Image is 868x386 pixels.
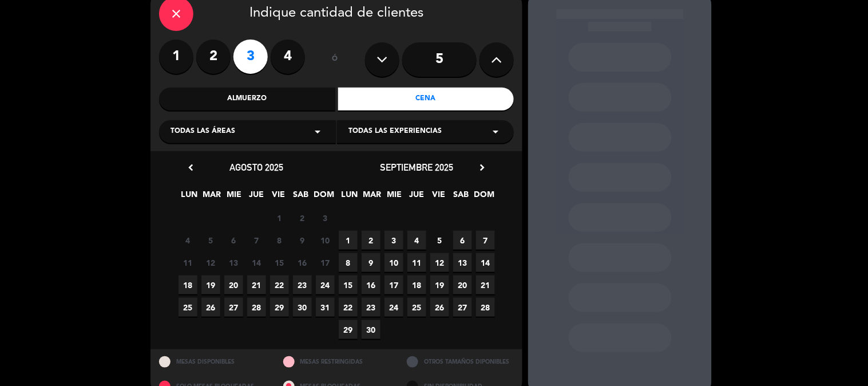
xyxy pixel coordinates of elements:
[293,298,312,317] span: 30
[316,253,335,272] span: 17
[476,231,495,250] span: 7
[271,40,305,74] label: 4
[385,188,404,207] span: MIE
[476,162,488,174] i: chevron_right
[224,275,243,294] span: 20
[270,231,289,250] span: 8
[179,231,197,250] span: 4
[316,231,335,250] span: 10
[247,275,266,294] span: 21
[362,298,381,317] span: 23
[201,231,220,250] span: 5
[270,298,289,317] span: 29
[269,188,288,207] span: VIE
[385,253,403,272] span: 10
[385,231,403,250] span: 3
[247,231,266,250] span: 7
[430,188,449,207] span: VIE
[338,88,514,111] div: Cena
[171,126,235,137] span: Todas las áreas
[179,253,197,272] span: 11
[453,298,472,317] span: 27
[316,275,335,294] span: 24
[362,231,381,250] span: 2
[293,253,312,272] span: 16
[316,208,335,227] span: 3
[340,188,359,207] span: LUN
[474,188,493,207] span: DOM
[362,275,381,294] span: 16
[225,188,244,207] span: MIE
[314,188,333,207] span: DOM
[407,275,426,294] span: 18
[476,275,495,294] span: 21
[292,188,311,207] span: SAB
[430,298,449,317] span: 26
[476,253,495,272] span: 14
[453,275,472,294] span: 20
[430,231,449,250] span: 5
[224,253,243,272] span: 13
[362,253,381,272] span: 9
[339,231,358,250] span: 1
[430,275,449,294] span: 19
[201,253,220,272] span: 12
[489,125,502,139] i: arrow_drop_down
[339,275,358,294] span: 15
[224,298,243,317] span: 27
[179,298,197,317] span: 25
[247,253,266,272] span: 14
[316,40,354,80] div: ó
[270,208,289,227] span: 1
[229,162,283,173] span: agosto 2025
[150,349,275,374] div: MESAS DISPONIBLES
[169,7,183,21] i: close
[452,188,471,207] span: SAB
[316,298,335,317] span: 31
[385,298,403,317] span: 24
[348,126,442,137] span: Todas las experiencias
[159,88,335,111] div: Almuerzo
[339,298,358,317] span: 22
[362,320,381,339] span: 30
[270,275,289,294] span: 22
[407,188,426,207] span: JUE
[339,253,358,272] span: 8
[430,253,449,272] span: 12
[201,298,220,317] span: 26
[185,162,197,174] i: chevron_left
[476,298,495,317] span: 28
[224,231,243,250] span: 6
[247,298,266,317] span: 28
[201,275,220,294] span: 19
[293,208,312,227] span: 2
[311,125,324,139] i: arrow_drop_down
[407,231,426,250] span: 4
[159,40,193,74] label: 1
[196,40,231,74] label: 2
[180,188,199,207] span: LUN
[363,188,382,207] span: MAR
[380,162,453,173] span: septiembre 2025
[203,188,221,207] span: MAR
[398,349,522,374] div: OTROS TAMAÑOS DIPONIBLES
[270,253,289,272] span: 15
[407,298,426,317] span: 25
[339,320,358,339] span: 29
[293,275,312,294] span: 23
[275,349,399,374] div: MESAS RESTRINGIDAS
[233,40,268,74] label: 3
[179,275,197,294] span: 18
[407,253,426,272] span: 11
[293,231,312,250] span: 9
[453,231,472,250] span: 6
[247,188,266,207] span: JUE
[453,253,472,272] span: 13
[385,275,403,294] span: 17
